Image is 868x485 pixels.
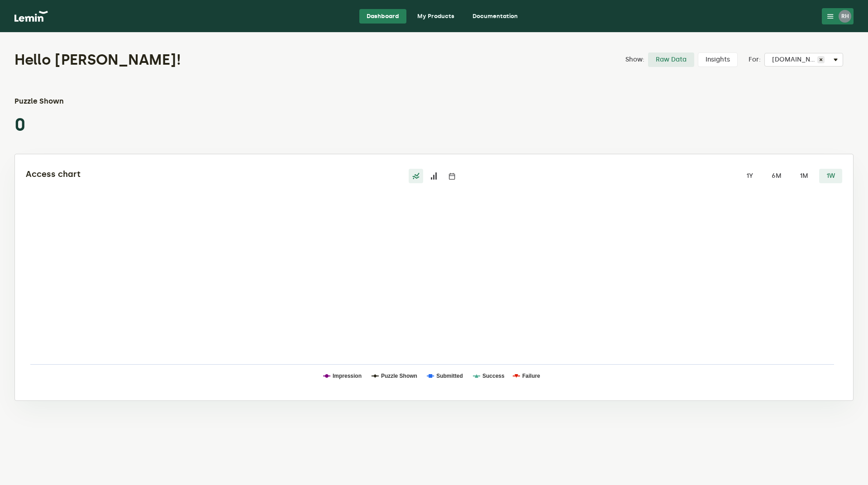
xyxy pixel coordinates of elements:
[625,56,644,63] label: Show:
[739,169,761,183] label: 1Y
[465,9,525,24] a: Documentation
[819,169,842,183] label: 1W
[772,56,817,63] span: [DOMAIN_NAME]
[14,11,48,22] img: logo
[698,52,738,67] label: Insights
[792,169,816,183] label: 1M
[410,9,462,24] a: My Products
[381,373,417,379] text: Puzzle Shown
[359,9,406,24] a: Dashboard
[482,373,505,379] text: Success
[648,52,694,67] label: Raw Data
[26,169,298,180] h2: Access chart
[839,10,851,23] div: RH
[14,114,93,136] p: 0
[14,96,93,107] h3: Puzzle Shown
[522,373,540,379] text: Failure
[822,8,854,24] button: RH
[333,373,362,379] text: Impression
[764,169,789,183] label: 6M
[436,373,463,379] text: Submitted
[14,51,569,69] h1: Hello [PERSON_NAME]!
[749,56,761,63] label: For:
